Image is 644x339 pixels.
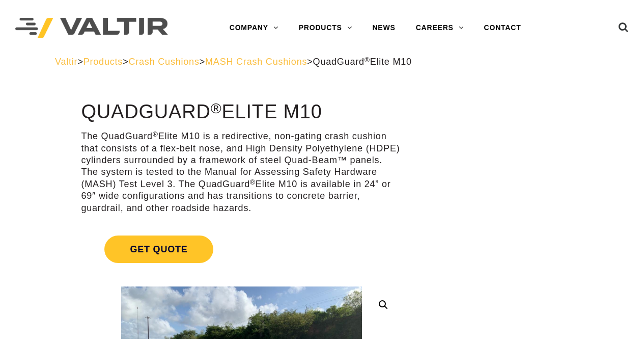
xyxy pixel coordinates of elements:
[211,100,222,116] sup: ®
[406,18,474,38] a: CAREERS
[81,223,402,275] a: Get Quote
[313,57,412,67] span: QuadGuard Elite M10
[104,236,213,263] span: Get Quote
[250,178,256,186] sup: ®
[81,101,402,123] h1: QuadGuard Elite M10
[128,57,199,67] a: Crash Cushions
[205,57,307,67] a: MASH Crash Cushions
[289,18,362,38] a: PRODUCTS
[55,56,589,68] div: > > > >
[81,131,402,214] p: The QuadGuard Elite M10 is a redirective, non-gating crash cushion that consists of a flex-belt n...
[365,56,370,64] sup: ®
[55,57,77,67] a: Valtir
[362,18,405,38] a: NEWS
[83,57,123,67] a: Products
[153,131,158,138] sup: ®
[15,18,168,39] img: Valtir
[219,18,289,38] a: COMPANY
[474,18,531,38] a: CONTACT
